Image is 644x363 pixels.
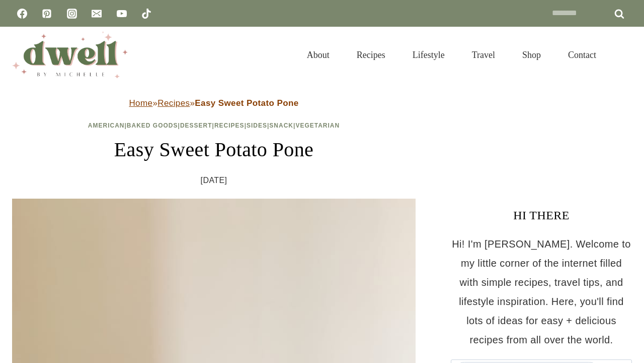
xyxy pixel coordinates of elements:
[458,37,509,73] a: Travel
[87,4,107,24] a: Email
[615,46,632,64] button: View Search Form
[88,122,125,129] a: American
[295,122,340,129] a: Vegetarian
[343,37,399,73] a: Recipes
[399,37,458,73] a: Lifestyle
[451,206,632,224] h3: HI THERE
[12,32,128,78] img: DWELL by michelle
[293,37,343,73] a: About
[195,98,298,108] strong: Easy Sweet Potato Pone
[12,135,416,165] h1: Easy Sweet Potato Pone
[214,122,245,129] a: Recipes
[112,4,132,24] a: YouTube
[180,122,212,129] a: Dessert
[136,4,156,24] a: TikTok
[129,98,298,108] span: » »
[12,4,32,24] a: Facebook
[62,4,82,24] a: Instagram
[247,122,267,129] a: Sides
[88,122,340,129] span: | | | | | |
[554,37,610,73] a: Contact
[269,122,293,129] a: Snack
[129,98,152,108] a: Home
[37,4,57,24] a: Pinterest
[127,122,178,129] a: Baked Goods
[293,37,610,73] nav: Primary Navigation
[509,37,554,73] a: Shop
[201,173,227,188] time: [DATE]
[157,98,190,108] a: Recipes
[451,234,632,349] p: Hi! I'm [PERSON_NAME]. Welcome to my little corner of the internet filled with simple recipes, tr...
